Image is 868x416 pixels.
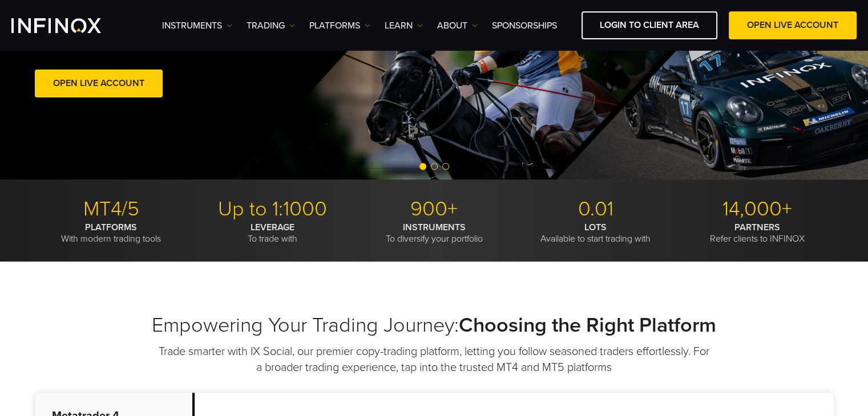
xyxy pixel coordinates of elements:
[196,222,349,244] p: To trade with
[162,19,232,32] a: Instruments
[729,11,857,39] a: OPEN LIVE ACCOUNT
[247,19,295,32] a: TRADING
[35,222,188,244] p: With modern trading tools
[442,163,449,170] span: Go to slide 3
[459,313,716,337] strong: Choosing the Right Platform
[309,19,370,32] a: PLATFORMS
[196,197,349,222] p: Up to 1:1000
[403,222,466,233] strong: INSTRUMENTS
[519,222,672,244] p: Available to start trading with
[519,197,672,222] p: 0.01
[681,222,834,244] p: Refer clients to INFINOX
[582,11,717,39] a: LOGIN TO CLIENT AREA
[35,313,834,338] h2: Empowering Your Trading Journey:
[734,222,780,233] strong: PARTNERS
[251,222,294,233] strong: LEVERAGE
[35,197,188,222] p: MT4/5
[419,163,426,170] span: Go to slide 1
[85,222,137,233] strong: PLATFORMS
[35,70,163,97] a: Open Live Account
[358,222,511,244] p: To diversify your portfolio
[11,18,128,33] a: INFINOX Logo
[431,163,438,170] span: Go to slide 2
[584,222,607,233] strong: LOTS
[158,344,711,376] p: Trade smarter with IX Social, our premier copy-trading platform, letting you follow seasoned trad...
[358,197,511,222] p: 900+
[385,19,423,32] a: Learn
[437,19,478,32] a: ABOUT
[492,19,557,32] a: SPONSORSHIPS
[681,197,834,222] p: 14,000+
